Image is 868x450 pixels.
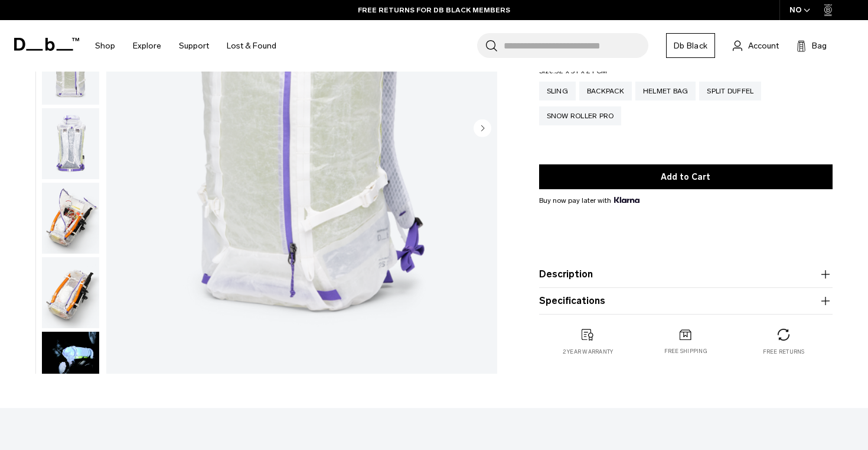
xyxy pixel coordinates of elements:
button: Add to Cart [539,164,833,189]
a: FREE RETURNS FOR DB BLACK MEMBERS [358,5,510,15]
a: Support [179,25,209,67]
p: Free returns [763,348,805,356]
nav: Main Navigation [86,20,285,72]
a: Split Duffel [699,82,761,101]
img: {"height" => 20, "alt" => "Klarna"} [614,197,639,203]
button: Weigh_Lighter_Backpack_25L_5.png [41,257,100,329]
button: Weigh_Lighter_Backpack_25L_3.png [41,108,100,180]
a: Backpack [579,82,632,101]
a: Account [733,38,779,53]
button: Specifications [539,294,833,308]
a: Db Black [666,33,715,58]
button: Description [539,267,833,281]
p: 2 year warranty [563,348,614,356]
img: Weigh_Lighter_Backpack_25L_5.png [42,257,99,328]
a: Shop [95,25,115,67]
img: Weigh_Lighter_Backpack_25L_4.png [42,183,99,254]
button: Bag [797,38,827,53]
button: Next slide [474,119,491,139]
button: Weigh Lighter Backpack 25L Aurora [41,331,100,403]
a: Explore [133,25,161,67]
a: Lost & Found [227,25,276,67]
button: Weigh_Lighter_Backpack_25L_4.png [41,182,100,254]
a: Snow Roller Pro [539,106,622,125]
a: Helmet Bag [635,82,696,101]
img: Weigh Lighter Backpack 25L Aurora [42,332,99,403]
p: Free shipping [664,348,707,356]
span: Buy now pay later with [539,195,639,206]
legend: Size: [539,67,608,75]
span: Bag [812,40,827,52]
span: Account [748,40,779,52]
img: Weigh_Lighter_Backpack_25L_3.png [42,108,99,179]
a: Sling [539,82,576,101]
